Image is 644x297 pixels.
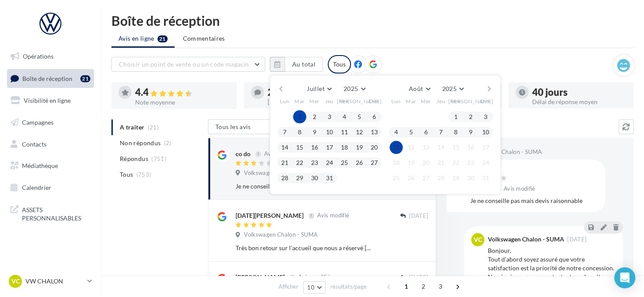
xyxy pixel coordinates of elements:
button: 11 [338,126,351,139]
button: 10 [303,281,326,294]
button: 29 [449,171,462,185]
span: Avis modifié [504,185,536,192]
span: Volkswagen Chalon - SUMA [244,169,318,177]
div: 21 [80,75,90,82]
span: Jeu [325,98,334,105]
button: 15 [449,141,462,154]
span: Volkswagen Chalon - SUMA [468,148,542,156]
span: Boîte de réception [22,74,72,82]
div: 2 [268,87,362,97]
a: Médiathèque [5,157,96,175]
div: [PERSON_NAME] non répondus [268,99,362,105]
span: Répondus [120,154,148,163]
div: [DATE][PERSON_NAME] [236,211,304,220]
button: 11 [390,141,403,154]
span: [DATE] [567,237,587,242]
div: [PERSON_NAME] [236,273,285,282]
span: 3 [433,280,447,294]
span: VC [11,277,20,286]
span: [DATE] [409,212,428,220]
button: Août [405,83,433,95]
button: 12 [353,126,366,139]
a: Visibilité en ligne [5,91,96,110]
button: 5 [404,126,418,139]
div: Open Intercom Messenger [614,267,635,288]
div: Boîte de réception [111,14,633,27]
span: Avis modifié [264,150,296,157]
button: 29 [293,171,306,185]
span: Volkswagen Chalon - SUMA [244,231,318,239]
button: 14 [278,141,291,154]
div: Note moyenne [135,99,230,105]
a: Contacts [5,135,96,154]
span: Campagnes [22,119,54,126]
button: 5 [353,110,366,123]
span: Choisir un point de vente ou un code magasin [119,60,249,68]
div: co do [236,150,250,158]
button: 30 [464,171,477,185]
span: [DATE] [409,274,428,282]
span: Opérations [23,52,54,60]
span: Lun [391,98,401,105]
button: 31 [479,171,492,185]
button: 10 [323,126,336,139]
span: (751) [151,155,166,162]
button: 20 [419,156,433,169]
div: Je ne conseille pas mais devis raisonnable [470,196,598,205]
span: Avis modifié [298,274,330,281]
button: 7 [434,126,447,139]
button: 28 [278,171,291,185]
button: 1 [449,110,462,123]
button: 28 [434,171,447,185]
button: 18 [390,156,403,169]
span: Jeu [436,98,445,105]
button: Choisir un point de vente ou un code magasin [111,57,265,72]
button: 12 [404,141,418,154]
span: Mar [294,98,305,105]
span: 2025 [442,85,456,92]
button: 19 [353,141,366,154]
a: Opérations [5,47,96,66]
button: 21 [434,156,447,169]
button: 18 [338,141,351,154]
span: Juillet [307,85,324,92]
button: 27 [368,156,381,169]
span: [PERSON_NAME] [337,98,382,105]
button: Au total [285,57,323,72]
button: 9 [464,126,477,139]
div: co do [470,167,537,173]
a: VC VW CHALON [7,273,94,290]
button: 3 [479,110,492,123]
button: 6 [368,110,381,123]
button: 22 [293,156,306,169]
button: Au total [270,57,323,72]
div: Je ne conseille pas mais devis raisonnable [236,182,371,191]
button: 1 [293,110,306,123]
button: 14 [434,141,447,154]
span: Lun [280,98,290,105]
span: (2) [164,140,172,147]
div: Volkswagen Chalon - SUMA [488,236,564,242]
button: 27 [419,171,433,185]
button: 17 [479,141,492,154]
button: 17 [323,141,336,154]
button: 15 [293,141,306,154]
span: VC [474,235,482,244]
span: 10 [307,284,315,291]
span: Contacts [22,140,47,147]
button: 9 [308,126,321,139]
button: 8 [449,126,462,139]
span: 1 [399,280,413,294]
span: 2025 [343,85,358,92]
a: Boîte de réception21 [5,69,96,88]
span: Visibilité en ligne [24,97,71,104]
span: résultats/page [330,283,367,291]
button: 10 [479,126,492,139]
span: Tous les avis [215,123,251,130]
button: 20 [368,141,381,154]
button: 25 [338,156,351,169]
span: Avis modifié [317,212,349,219]
button: 30 [308,171,321,185]
button: 21 [278,156,291,169]
span: Non répondus [120,139,161,147]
